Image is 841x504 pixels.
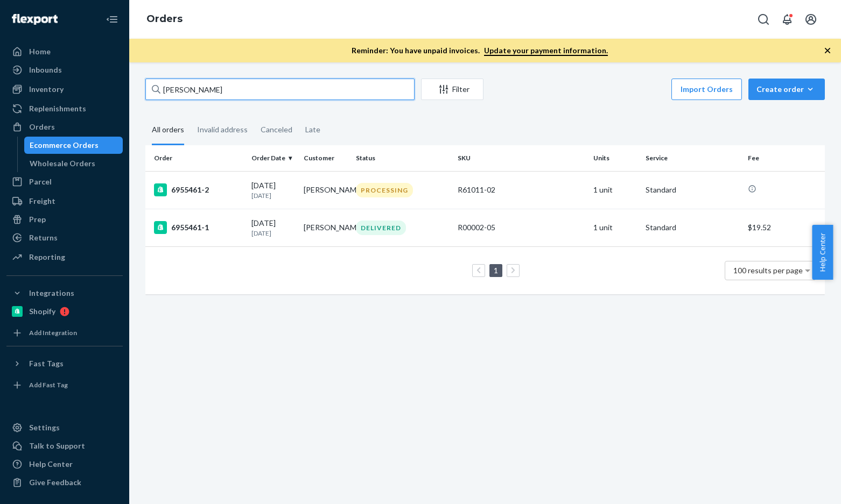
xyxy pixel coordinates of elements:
[6,456,123,473] a: Help Center
[29,232,58,243] div: Returns
[6,437,123,455] a: Talk to Support
[492,266,500,275] a: Page 1 is your current page
[6,355,123,372] button: Fast Tags
[458,222,585,233] div: R00002-05
[29,252,65,262] div: Reporting
[29,122,55,132] div: Orders
[145,79,415,100] input: Search orders
[154,221,243,234] div: 6955461-1
[197,116,248,144] div: Invalid address
[671,79,742,100] button: Import Orders
[453,145,589,171] th: SKU
[748,79,825,100] button: Create order
[756,84,817,95] div: Create order
[6,474,123,491] button: Give Feedback
[138,4,191,35] ol: breadcrumbs
[24,137,123,154] a: Ecommerce Orders
[6,118,123,136] a: Orders
[299,209,352,246] td: [PERSON_NAME]
[6,211,123,228] a: Prep
[145,145,247,171] th: Order
[146,13,183,25] a: Orders
[154,183,243,196] div: 6955461-2
[6,43,123,60] a: Home
[744,145,825,171] th: Fee
[152,116,184,145] div: All orders
[29,288,74,299] div: Integrations
[29,176,52,187] div: Parcel
[744,209,825,246] td: $19.52
[352,145,453,171] th: Status
[29,65,62,75] div: Inbounds
[304,153,347,162] div: Customer
[29,422,60,433] div: Settings
[458,184,585,195] div: R61011-02
[356,221,406,235] div: DELIVERED
[29,46,51,57] div: Home
[6,419,123,436] a: Settings
[29,84,64,95] div: Inventory
[6,173,123,190] a: Parcel
[6,377,123,394] a: Add Fast Tag
[6,324,123,342] a: Add Integration
[29,477,81,488] div: Give Feedback
[646,222,739,233] p: Standard
[352,45,608,56] p: Reminder: You have unpaid invoices.
[251,191,295,200] p: [DATE]
[247,145,299,171] th: Order Date
[356,183,413,197] div: PROCESSING
[24,155,123,172] a: Wholesale Orders
[251,180,295,200] div: [DATE]
[299,171,352,209] td: [PERSON_NAME]
[776,9,798,30] button: Open notifications
[12,14,58,25] img: Flexport logo
[29,380,68,389] div: Add Fast Tag
[421,79,483,100] button: Filter
[6,193,123,210] a: Freight
[589,145,641,171] th: Units
[6,100,123,117] a: Replenishments
[812,225,833,280] button: Help Center
[29,196,55,207] div: Freight
[29,103,86,114] div: Replenishments
[6,61,123,79] a: Inbounds
[6,229,123,246] a: Returns
[6,81,123,98] a: Inventory
[6,249,123,266] a: Reporting
[251,229,295,238] p: [DATE]
[305,116,320,144] div: Late
[646,184,739,195] p: Standard
[30,140,99,151] div: Ecommerce Orders
[29,328,77,337] div: Add Integration
[641,145,743,171] th: Service
[251,218,295,238] div: [DATE]
[6,303,123,320] a: Shopify
[589,171,641,209] td: 1 unit
[589,209,641,246] td: 1 unit
[484,46,608,56] a: Update your payment information.
[29,441,85,451] div: Talk to Support
[29,459,73,470] div: Help Center
[29,306,55,317] div: Shopify
[29,214,46,225] div: Prep
[733,266,803,275] span: 100 results per page
[101,9,123,30] button: Close Navigation
[800,9,822,30] button: Open account menu
[261,116,292,144] div: Canceled
[30,158,95,169] div: Wholesale Orders
[6,285,123,302] button: Integrations
[753,9,774,30] button: Open Search Box
[422,84,483,95] div: Filter
[29,358,64,369] div: Fast Tags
